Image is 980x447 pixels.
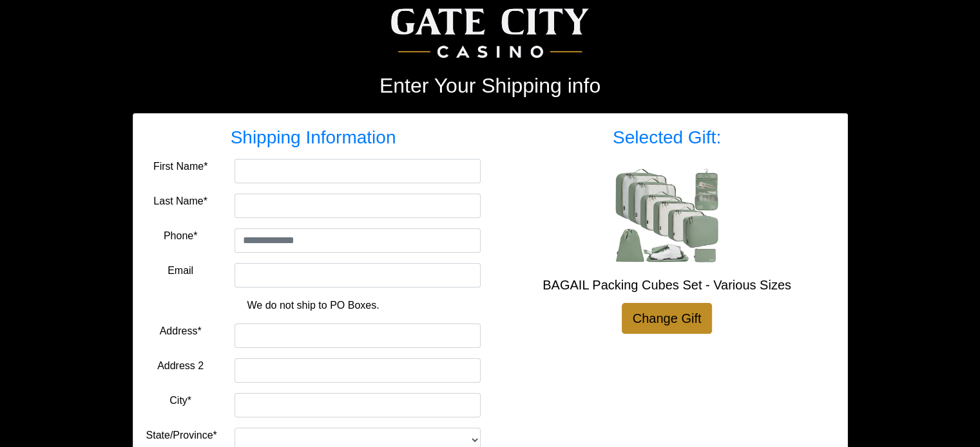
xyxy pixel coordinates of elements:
[169,393,191,408] label: City*
[615,169,718,262] img: BAGAIL Packing Cubes Set - Various Sizes
[153,194,207,209] label: Last Name*
[157,358,204,374] label: Address 2
[133,73,848,98] h2: Enter Your Shipping info
[146,428,217,443] label: State/Province*
[500,127,834,149] h3: Selected Gift:
[500,277,834,293] h5: BAGAIL Packing Cubes Set - Various Sizes
[168,263,193,278] label: Email
[164,228,198,244] label: Phone*
[160,324,202,339] label: Address*
[156,298,471,313] p: We do not ship to PO Boxes.
[622,303,713,334] a: Change Gift
[146,127,481,149] h3: Shipping Information
[153,159,207,174] label: First Name*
